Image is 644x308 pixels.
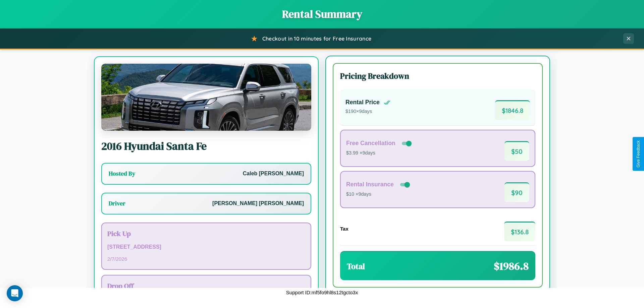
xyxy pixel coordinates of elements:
span: $ 1846.8 [495,100,530,120]
h3: Drop Off [107,281,305,291]
h2: 2016 Hyundai Santa Fe [101,139,311,153]
p: Support ID: mf5fo9hl8s12tgcto3x [286,288,358,297]
span: $ 136.8 [504,222,535,241]
span: $ 50 [504,141,529,161]
h3: Pick Up [107,229,305,238]
span: $ 1986.8 [494,259,529,273]
h4: Tax [340,226,348,232]
p: [PERSON_NAME] [PERSON_NAME] [212,199,304,208]
p: $3.99 × 9 days [346,149,413,158]
span: Checkout in 10 minutes for Free Insurance [262,35,371,42]
p: $10 × 9 days [346,190,411,199]
h4: Rental Price [345,99,380,106]
span: $ 90 [504,182,529,202]
p: $ 190 × 9 days [345,107,390,116]
p: [STREET_ADDRESS] [107,242,305,252]
div: Open Intercom Messenger [7,285,23,301]
h3: Hosted By [109,170,135,178]
p: 2 / 7 / 2026 [107,254,305,263]
img: Hyundai Santa Fe [101,64,311,131]
p: Caleb [PERSON_NAME] [243,169,304,179]
div: Give Feedback [636,140,641,168]
h3: Pricing Breakdown [340,70,535,81]
h4: Free Cancellation [346,140,395,147]
h3: Driver [109,199,125,207]
h1: Rental Summary [7,7,637,21]
h4: Rental Insurance [346,181,394,188]
h3: Total [347,261,365,272]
